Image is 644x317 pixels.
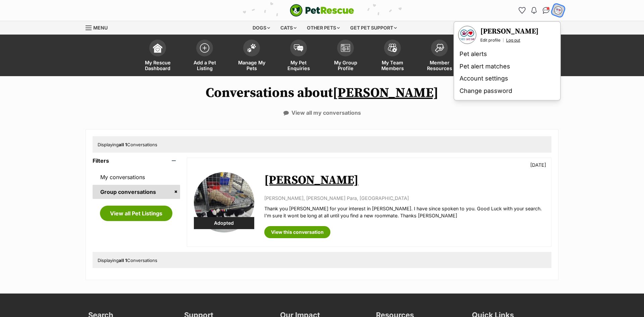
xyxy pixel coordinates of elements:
[457,85,557,97] a: Change password
[543,7,550,14] img: chat-41dd97257d64d25036548639549fe6c8038ab92f7586957e7f3b1b290dea8141.svg
[190,60,220,71] span: Add a Pet Listing
[283,60,314,71] span: My Pet Enquiries
[345,21,401,35] div: Get pet support
[377,60,408,71] span: My Team Members
[134,36,181,76] a: My Rescue Dashboard
[480,27,539,36] h3: [PERSON_NAME]
[194,217,254,229] div: Adopted
[459,27,476,43] img: Jennifer profile pic
[302,21,344,35] div: Other pets
[143,60,173,71] span: My Rescue Dashboard
[333,85,438,101] a: [PERSON_NAME]
[457,72,557,85] a: Account settings
[153,43,162,53] img: dashboard-icon-eb2f2d2d3e046f16d808141f083e7271f6b2e854fb5c12c21221c1fb7104beca.svg
[264,173,359,188] a: [PERSON_NAME]
[264,205,544,219] p: Thank you [PERSON_NAME] for your interest in [PERSON_NAME]. I have since spoken to you. Good Luck...
[93,185,180,199] a: Group conversations
[517,5,563,16] ul: Account quick links
[290,4,354,17] a: PetRescue
[264,226,330,238] a: View this conversation
[480,38,500,43] a: Edit profile
[457,60,557,73] a: Pet alert matches
[435,44,444,53] img: member-resources-icon-8e73f808a243e03378d46382f2149f9095a855e16c252ad45f914b54edf8863c.svg
[369,36,416,76] a: My Team Members
[458,26,476,44] a: Your profile
[119,142,127,147] strong: all 1
[424,60,454,71] span: Member Resources
[236,60,267,71] span: Manage My Pets
[86,21,112,33] a: Menu
[416,36,463,76] a: Member Resources
[531,7,537,14] img: notifications-46538b983faf8c2785f20acdc204bb7945ddae34d4c08c2a6579f10ce5e182be.svg
[181,36,228,76] a: Add a Pet Listing
[506,38,520,43] a: Log out
[554,6,562,15] img: Jennifer profile pic
[98,142,157,147] span: Displaying Conversations
[480,27,539,36] a: Your profile
[283,110,361,116] a: View all my conversations
[322,36,369,76] a: My Group Profile
[276,21,301,35] div: Cats
[388,44,397,52] img: team-members-icon-5396bd8760b3fe7c0b43da4ab00e1e3bb1a5d9ba89233759b79545d2d3fc5d0d.svg
[551,4,565,17] button: My account
[517,5,527,16] a: Favourites
[93,25,108,31] span: Menu
[93,158,180,164] header: Filters
[119,258,127,263] strong: all 1
[228,36,275,76] a: Manage My Pets
[330,60,361,71] span: My Group Profile
[98,258,157,263] span: Displaying Conversations
[290,4,354,17] img: logo-cat-932fe2b9b8326f06289b0f2fb663e598f794de774fb13d1741a6617ecf9a85b4.svg
[248,21,275,35] div: Dogs
[247,44,256,52] img: manage-my-pets-icon-02211641906a0b7f246fdf0571729dbe1e7629f14944591b6c1af311fb30b64b.svg
[529,5,539,16] button: Notifications
[541,5,551,16] a: Conversations
[530,161,546,168] p: [DATE]
[200,43,209,53] img: add-pet-listing-icon-0afa8454b4691262ce3f59096e99ab1cd57d4a30225e0717b998d2c9b9846f56.svg
[194,172,254,232] img: Sammy
[100,206,172,221] a: View all Pet Listings
[275,36,322,76] a: My Pet Enquiries
[93,170,180,184] a: My conversations
[341,44,350,52] img: group-profile-icon-3fa3cf56718a62981997c0bc7e787c4b2cf8bcc04b72c1350f741eb67cf2f40e.svg
[294,44,303,52] img: pet-enquiries-icon-7e3ad2cf08bfb03b45e93fb7055b45f3efa6380592205ae92323e6603595dc1f.svg
[264,195,544,202] p: [PERSON_NAME], [PERSON_NAME] Para, [GEOGRAPHIC_DATA]
[457,48,557,60] a: Pet alerts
